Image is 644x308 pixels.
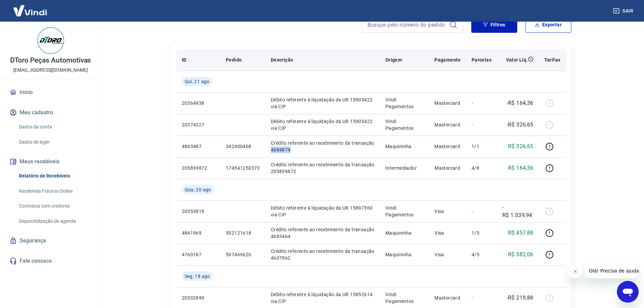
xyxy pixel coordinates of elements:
p: - [472,100,492,106]
p: 1/5 [472,230,492,236]
p: 20364938 [182,100,215,106]
p: - [472,121,492,128]
a: Início [8,85,93,100]
span: Olá! Precisa de ajuda? [4,5,57,10]
iframe: Botão para abrir a janela de mensagens [617,281,639,303]
a: Disponibilização de agenda [16,214,93,228]
p: Débito referente à liquidação da UR 15905422 via CIP [271,96,375,110]
p: Tarifas [544,56,560,63]
span: Qua, 20 ago [185,186,211,193]
p: 20374327 [182,121,215,128]
p: Mastercard [434,121,461,128]
p: Crédito referente ao recebimento da transação 4684874 [271,140,375,153]
p: - [472,208,492,215]
p: 4/8 [472,165,492,171]
p: Vindi Pagamentos [385,205,424,218]
button: Meus recebíveis [8,154,93,169]
p: Débito referente à liquidação da UR 15897360 via CIP [271,205,375,218]
a: Contratos com credores [16,199,93,213]
button: Sair [612,5,636,17]
p: Crédito referente ao recebimento da transação 4683464 [271,226,375,240]
p: Pedido [226,56,242,63]
input: Busque pelo número do pedido [367,20,447,30]
p: 174541250373 [226,165,260,171]
p: Maquininha [385,143,424,150]
a: Relatório de Recebíveis [16,169,93,183]
p: Intermediador [385,165,424,171]
p: R$ 457,88 [508,229,533,237]
p: R$ 164,36 [508,164,533,172]
p: -R$ 326,65 [507,121,533,129]
p: [EMAIL_ADDRESS][DOMAIN_NAME] [13,67,88,74]
button: Filtros [471,17,517,33]
p: 342400468 [226,143,260,150]
p: -R$ 164,36 [507,99,533,107]
p: Mastercard [434,165,461,171]
p: Débito referente à liquidação da UR 15905422 via CIP [271,118,375,132]
button: Exportar [525,17,571,33]
a: Segurança [8,233,93,248]
p: Parcelas [472,56,492,63]
button: Meu cadastro [8,105,93,120]
p: Visa [434,208,461,215]
p: Valor Líq. [506,56,528,63]
span: Seg, 18 ago [185,273,210,280]
p: Débito referente à liquidação da UR 15852614 via CIP [271,291,375,305]
p: R$ 326,65 [508,142,533,150]
p: 20302899 [182,294,215,301]
p: Visa [434,230,461,236]
p: Maquininha [385,230,424,236]
p: 4843487 [182,143,215,150]
p: -R$ 1.039,94 [502,203,533,219]
a: Dados da conta [16,120,93,134]
p: 205839872 [182,165,215,171]
p: 4760187 [182,251,215,258]
p: Crédito referente ao recebimento da transação 4607962 [271,248,375,261]
iframe: Fechar mensagem [569,265,582,278]
p: Visa [434,251,461,258]
p: R$ 582,06 [508,251,533,259]
p: Mastercard [434,294,461,301]
a: Fale conosco [8,254,93,268]
a: Recebíveis Futuros Online [16,184,93,198]
p: ID [182,56,187,63]
p: Maquininha [385,251,424,258]
p: Mastercard [434,143,461,150]
p: 1/1 [472,143,492,150]
p: Origem [385,56,402,63]
span: Qui, 21 ago [185,78,210,85]
p: Vindi Pagamentos [385,96,424,110]
p: Vindi Pagamentos [385,291,424,305]
img: Vindi [8,0,52,21]
p: - [472,294,492,301]
p: Mastercard [434,100,461,106]
p: Vindi Pagamentos [385,118,424,132]
a: Dados de login [16,135,93,149]
p: DToro Peças Automotivas [10,57,91,64]
p: Pagamento [434,56,461,63]
p: 507469626 [226,251,260,258]
img: c76ab9b2-0c5c-4c8d-8909-67e594a7f47e.jpeg [37,27,64,54]
p: -R$ 219,88 [507,294,533,302]
p: Crédito referente ao recebimento da transação 205839872 [271,161,375,175]
p: 4841969 [182,230,215,236]
iframe: Mensagem da empresa [585,263,639,278]
p: Descrição [271,56,293,63]
p: 4/5 [472,251,492,258]
p: 502121618 [226,230,260,236]
p: 20353818 [182,208,215,215]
